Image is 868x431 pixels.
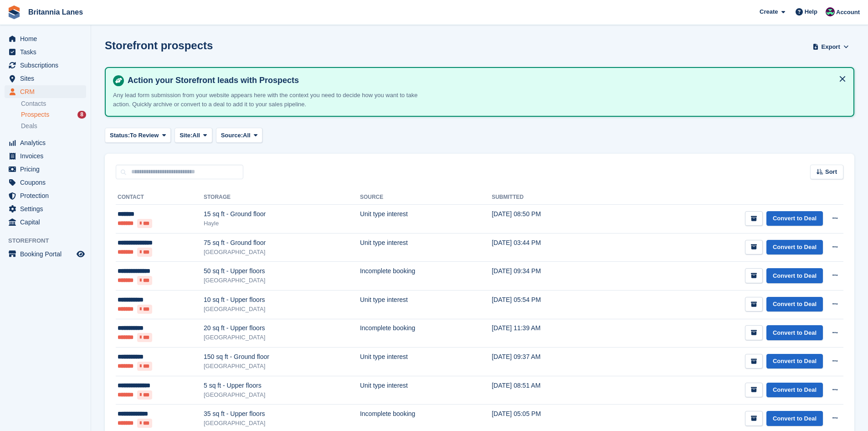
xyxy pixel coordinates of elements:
div: [GEOGRAPHIC_DATA] [204,305,360,314]
td: Unit type interest [360,376,492,405]
span: Prospects [21,110,49,119]
td: Incomplete booking [360,319,492,348]
span: Capital [20,216,75,228]
a: Convert to Deal [766,297,823,312]
a: Britannia Lanes [25,5,87,20]
a: Convert to Deal [766,268,823,283]
button: Site: All [175,128,212,143]
a: menu [5,163,86,176]
div: 150 sq ft - Ground floor [204,352,360,362]
td: [DATE] 08:51 AM [492,376,609,405]
div: 8 [77,111,86,119]
a: Prospects 8 [21,110,86,119]
div: 5 sq ft - Upper floors [204,381,360,390]
span: All [192,131,200,140]
span: Protection [20,189,75,202]
span: Status: [110,131,130,140]
div: 10 sq ft - Upper floors [204,295,360,305]
span: Pricing [20,163,75,176]
img: Kirsty Miles [826,7,835,16]
a: Convert to Deal [766,354,823,369]
span: Source: [221,131,243,140]
div: Hayle [204,219,360,228]
div: 20 sq ft - Upper floors [204,323,360,333]
button: Export [811,39,851,54]
p: Any lead form submission from your website appears here with the context you need to decide how y... [113,91,432,109]
h1: Storefront prospects [105,39,213,52]
span: Invoices [20,150,75,162]
h4: Action your Storefront leads with Prospects [124,75,846,86]
span: Settings [20,203,75,215]
div: 50 sq ft - Upper floors [204,266,360,276]
a: menu [5,72,86,85]
span: Help [805,7,817,16]
span: Home [20,32,75,45]
a: menu [5,136,86,149]
a: Convert to Deal [766,383,823,398]
th: Submitted [492,190,609,205]
div: 75 sq ft - Ground floor [204,238,360,248]
button: Source: All [216,128,263,143]
a: menu [5,189,86,202]
th: Storage [204,190,360,205]
div: 15 sq ft - Ground floor [204,209,360,219]
td: [DATE] 03:44 PM [492,233,609,262]
td: [DATE] 08:50 PM [492,205,609,234]
span: Sites [20,72,75,85]
a: menu [5,216,86,228]
span: Booking Portal [20,248,75,260]
td: [DATE] 11:39 AM [492,319,609,348]
span: Analytics [20,136,75,149]
div: [GEOGRAPHIC_DATA] [204,248,360,257]
div: [GEOGRAPHIC_DATA] [204,390,360,400]
a: Convert to Deal [766,411,823,426]
div: [GEOGRAPHIC_DATA] [204,419,360,428]
td: Unit type interest [360,348,492,376]
img: stora-icon-8386f47178a22dfd0bd8f6a31ec36ba5ce8667c1dd55bd0f319d3a0aa187defe.svg [7,5,21,19]
span: Deals [21,122,37,130]
a: menu [5,32,86,45]
a: menu [5,46,86,58]
div: [GEOGRAPHIC_DATA] [204,333,360,342]
a: Contacts [21,99,86,108]
span: Coupons [20,176,75,189]
span: Export [822,42,840,52]
div: [GEOGRAPHIC_DATA] [204,276,360,285]
a: Deals [21,121,86,131]
span: CRM [20,85,75,98]
a: menu [5,59,86,72]
th: Contact [116,190,204,205]
a: Convert to Deal [766,240,823,255]
a: menu [5,248,86,260]
a: Preview store [75,249,86,260]
th: Source [360,190,492,205]
td: Incomplete booking [360,262,492,291]
a: menu [5,150,86,162]
td: [DATE] 09:34 PM [492,262,609,291]
a: Convert to Deal [766,325,823,340]
span: Storefront [8,236,91,245]
td: Unit type interest [360,290,492,319]
div: [GEOGRAPHIC_DATA] [204,362,360,371]
td: Unit type interest [360,205,492,234]
span: Subscriptions [20,59,75,72]
span: Site: [180,131,192,140]
span: Account [836,8,860,17]
span: Tasks [20,46,75,58]
td: [DATE] 09:37 AM [492,348,609,376]
td: Unit type interest [360,233,492,262]
span: Create [760,7,778,16]
div: 35 sq ft - Upper floors [204,409,360,419]
span: To Review [130,131,159,140]
td: [DATE] 05:54 PM [492,290,609,319]
span: Sort [825,167,837,177]
a: menu [5,85,86,98]
span: All [243,131,251,140]
button: Status: To Review [105,128,171,143]
a: menu [5,176,86,189]
a: menu [5,203,86,215]
a: Convert to Deal [766,211,823,226]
